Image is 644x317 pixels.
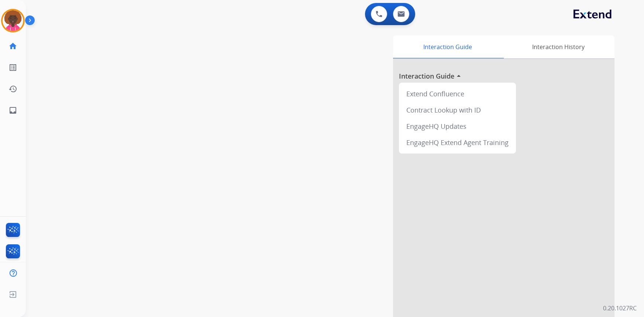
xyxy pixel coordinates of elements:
[393,35,502,58] div: Interaction Guide
[8,42,17,51] mat-icon: home
[8,85,17,93] mat-icon: history
[8,106,17,115] mat-icon: inbox
[603,304,637,313] p: 0.20.1027RC
[8,63,17,72] mat-icon: list_alt
[402,118,513,134] div: EngageHQ Updates
[402,86,513,102] div: Extend Confluence
[402,134,513,151] div: EngageHQ Extend Agent Training
[502,35,614,58] div: Interaction History
[3,10,23,31] img: avatar
[402,102,513,118] div: Contract Lookup with ID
